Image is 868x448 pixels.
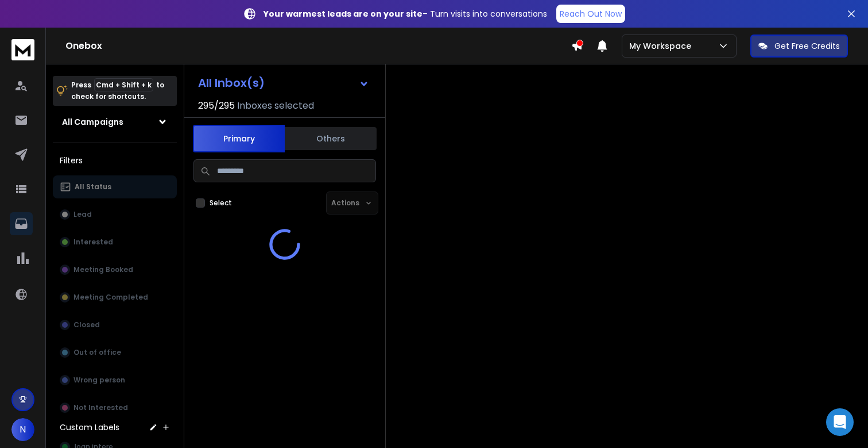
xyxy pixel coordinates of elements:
[774,40,840,52] p: Get Free Credits
[237,99,314,113] h3: Inboxes selected
[62,116,123,128] h1: All Campaigns
[629,40,696,52] p: My Workspace
[193,125,285,152] button: Primary
[11,418,34,441] button: N
[285,126,377,151] button: Others
[263,8,423,20] strong: Your warmest leads are on your site
[556,5,625,23] a: Reach Out Now
[263,8,547,20] p: – Turn visits into conversations
[198,99,235,113] span: 295 / 295
[210,198,232,208] label: Select
[826,408,854,436] div: Open Intercom Messenger
[53,110,177,133] button: All Campaigns
[71,79,164,102] p: Press to check for shortcuts.
[198,77,265,89] h1: All Inbox(s)
[60,422,119,433] h3: Custom Labels
[11,39,34,60] img: logo
[750,35,848,58] button: Get Free Credits
[94,78,153,91] span: Cmd + Shift + k
[189,71,378,94] button: All Inbox(s)
[65,39,571,53] h1: Onebox
[53,152,177,169] h3: Filters
[560,8,622,20] p: Reach Out Now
